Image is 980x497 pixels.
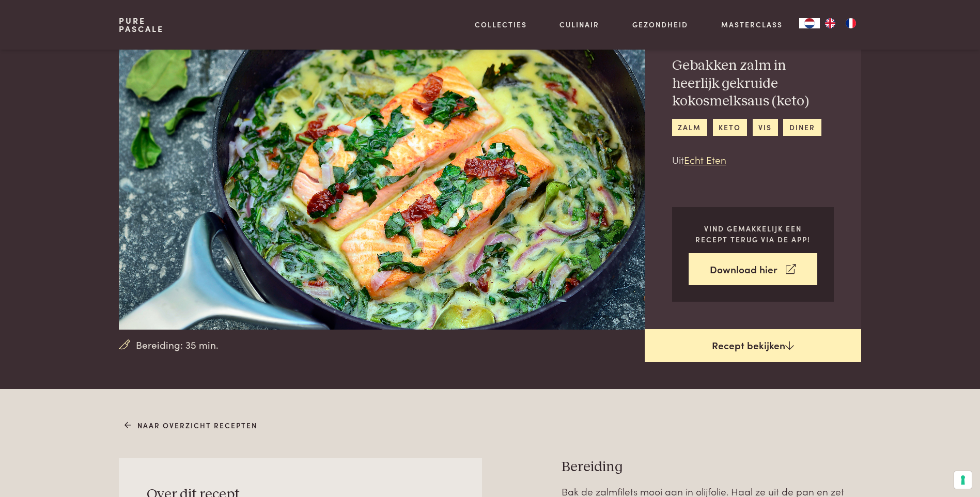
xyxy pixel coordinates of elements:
div: Language [799,18,820,28]
a: FR [841,18,861,28]
ul: Language list [820,18,861,28]
a: keto [713,119,747,136]
a: Culinair [559,19,599,30]
a: Download hier [689,253,817,286]
h3: Bereiding [562,458,861,476]
a: NL [799,18,820,28]
a: vis [753,119,778,136]
a: Masterclass [721,19,783,30]
a: diner [783,119,821,136]
a: Collecties [475,19,527,30]
a: zalm [672,119,707,136]
a: Recept bekijken [645,329,861,362]
a: PurePascale [119,17,164,33]
a: EN [820,18,841,28]
a: Naar overzicht recepten [125,420,257,431]
button: Uw voorkeuren voor toestemming voor trackingtechnologieën [954,471,972,489]
h2: Gebakken zalm in heerlijk gekruide kokosmelksaus (keto) [672,57,834,111]
aside: Language selected: Nederlands [799,18,861,28]
p: Uit [672,152,834,167]
p: Vind gemakkelijk een recept terug via de app! [689,223,817,244]
span: Bereiding: 35 min. [136,337,219,352]
a: Echt Eten [684,152,726,166]
a: Gezondheid [632,19,688,30]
